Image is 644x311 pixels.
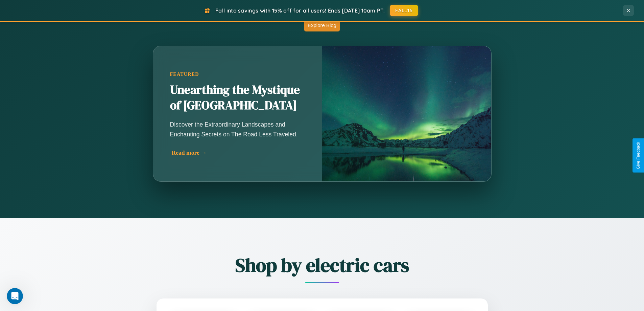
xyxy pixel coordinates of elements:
iframe: Intercom live chat [7,288,23,304]
p: Discover the Extraordinary Landscapes and Enchanting Secrets on The Road Less Traveled. [170,120,305,139]
div: Give Feedback [636,142,641,169]
div: Read more → [172,149,307,156]
button: FALL15 [390,5,418,16]
div: Featured [170,71,305,77]
span: Fall into savings with 15% off for all users! Ends [DATE] 10am PT. [215,7,385,14]
button: Explore Blog [304,19,340,31]
h2: Unearthing the Mystique of [GEOGRAPHIC_DATA] [170,82,305,113]
h2: Shop by electric cars [119,252,525,278]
